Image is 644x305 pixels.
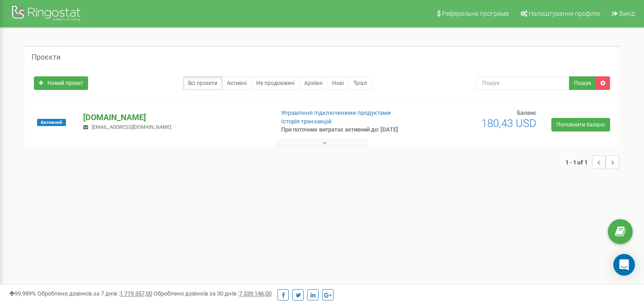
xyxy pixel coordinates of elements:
[239,290,272,297] u: 7 339 146,00
[569,76,596,90] button: Пошук
[476,76,569,90] input: Пошук
[529,10,600,17] span: Налаштування профілю
[251,76,300,90] a: Не продовжені
[34,76,88,90] a: Новий проєкт
[565,146,619,178] nav: ...
[183,76,222,90] a: Всі проєкти
[37,119,66,126] span: Активний
[327,76,349,90] a: Нові
[92,124,171,130] span: [EMAIL_ADDRESS][DOMAIN_NAME]
[619,10,635,17] span: Вихід
[442,10,509,17] span: Реферальна програма
[32,53,61,61] h5: Проєкти
[281,118,332,125] a: Історія транзакцій
[517,109,536,116] span: Баланс
[299,76,328,90] a: Архівні
[9,290,36,297] span: 99,989%
[613,254,635,276] div: Open Intercom Messenger
[565,155,592,169] span: 1 - 1 of 1
[38,290,152,297] span: Оброблено дзвінків за 7 днів :
[281,126,415,134] p: При поточних витратах активний до: [DATE]
[281,109,391,116] a: Управління підключеними продуктами
[551,118,610,131] a: Поповнити баланс
[83,112,266,123] p: [DOMAIN_NAME]
[348,76,372,90] a: Тріал
[154,290,272,297] span: Оброблено дзвінків за 30 днів :
[120,290,152,297] u: 1 719 357,00
[481,117,536,130] span: 180,43 USD
[222,76,252,90] a: Активні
